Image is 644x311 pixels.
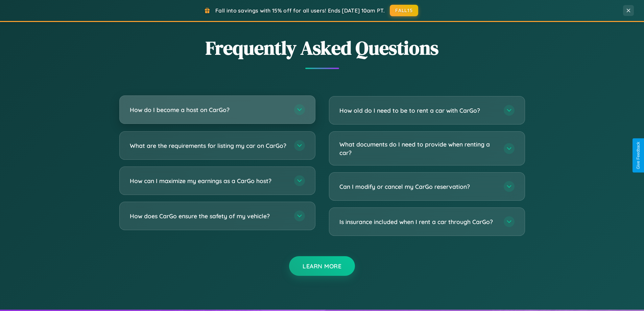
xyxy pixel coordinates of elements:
[339,106,497,115] h3: How old do I need to be to rent a car with CarGo?
[130,212,287,220] h3: How does CarGo ensure the safety of my vehicle?
[130,141,287,150] h3: What are the requirements for listing my car on CarGo?
[636,142,641,169] div: Give Feedback
[390,5,418,16] button: FALL15
[130,177,287,185] h3: How can I maximize my earnings as a CarGo host?
[339,218,497,226] h3: Is insurance included when I rent a car through CarGo?
[289,256,355,276] button: Learn More
[215,7,385,14] span: Fall into savings with 15% off for all users! Ends [DATE] 10am PT.
[119,35,525,61] h2: Frequently Asked Questions
[130,106,287,114] h3: How do I become a host on CarGo?
[339,182,497,191] h3: Can I modify or cancel my CarGo reservation?
[339,140,497,157] h3: What documents do I need to provide when renting a car?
